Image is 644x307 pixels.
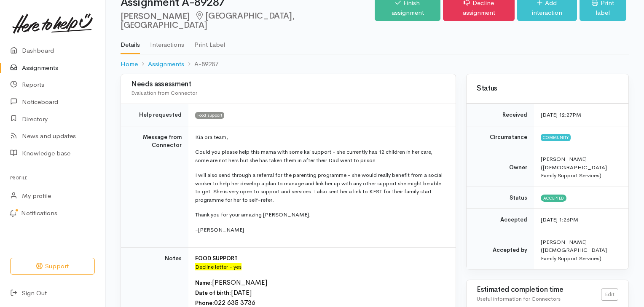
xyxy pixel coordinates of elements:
[477,286,601,294] h3: Estimated completion time
[195,133,445,141] p: Kia ora team,
[467,104,534,126] td: Received
[477,295,561,302] span: Useful information for Connectors
[467,231,534,269] td: Accepted by
[184,59,218,69] li: A-89287
[194,30,225,53] a: Print Label
[195,226,445,234] p: -[PERSON_NAME]
[231,288,252,297] font: [DATE]
[121,59,138,69] a: Home
[121,54,629,74] nav: breadcrumb
[10,172,95,184] h6: Profile
[541,155,607,179] span: [PERSON_NAME] ([DEMOGRAPHIC_DATA] Family Support Services)
[195,255,238,262] font: FOOD SUPPORT
[131,80,445,88] h3: Needs assessment
[150,30,184,53] a: Interactions
[121,11,294,30] span: [GEOGRAPHIC_DATA], [GEOGRAPHIC_DATA]
[467,209,534,231] td: Accepted
[148,59,184,69] a: Assignments
[195,299,214,307] span: Phone:
[195,263,241,270] font: Decline letter - yes
[477,85,618,93] h3: Status
[541,216,578,223] time: [DATE] 1:26PM
[195,171,445,204] p: I will also send through a referral for the parenting programme - she would really benefit from a...
[212,278,267,287] font: [PERSON_NAME]
[10,258,95,275] button: Support
[131,89,197,96] span: Evaluation from Connector
[195,279,212,286] span: Name:
[541,134,571,141] span: Community
[467,148,534,187] td: Owner
[195,112,224,119] span: Food support
[121,11,375,30] h2: [PERSON_NAME]
[467,126,534,148] td: Circumstance
[214,298,255,307] font: 022 635 3736
[195,148,445,164] p: Could you please help this mama with some kai support - she currently has 12 children in her care...
[467,187,534,209] td: Status
[121,104,188,126] td: Help requested
[195,289,231,296] span: Date of birth:
[541,111,581,118] time: [DATE] 12:27PM
[534,231,628,269] td: [PERSON_NAME] ([DEMOGRAPHIC_DATA] Family Support Services)
[601,288,618,301] a: Edit
[121,30,140,54] a: Details
[541,195,566,201] span: Accepted
[121,126,188,248] td: Message from Connector
[195,211,445,219] p: Thank you for your amazing [PERSON_NAME].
